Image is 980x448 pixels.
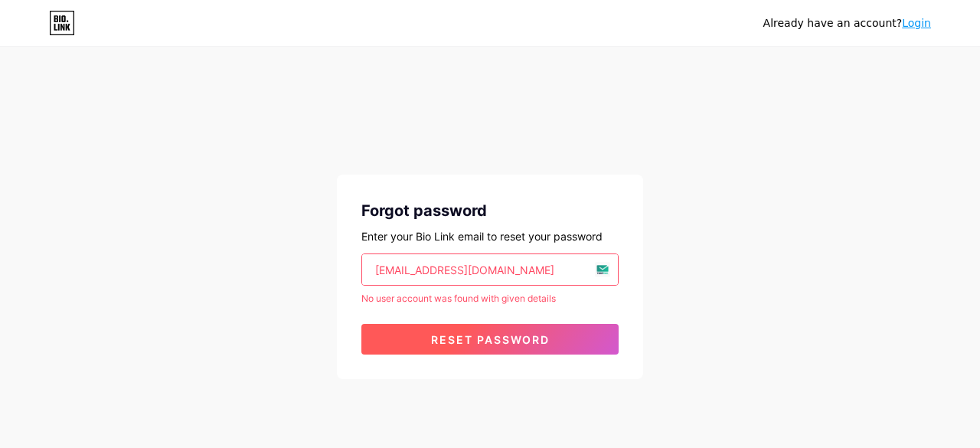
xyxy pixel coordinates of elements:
[361,292,619,306] div: No user account was found with given details
[362,254,618,285] input: Email
[431,333,550,346] span: Reset password
[361,228,619,244] div: Enter your Bio Link email to reset your password
[361,324,619,355] button: Reset password
[763,15,931,31] div: Already have an account?
[902,17,931,29] a: Login
[361,199,619,222] div: Forgot password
